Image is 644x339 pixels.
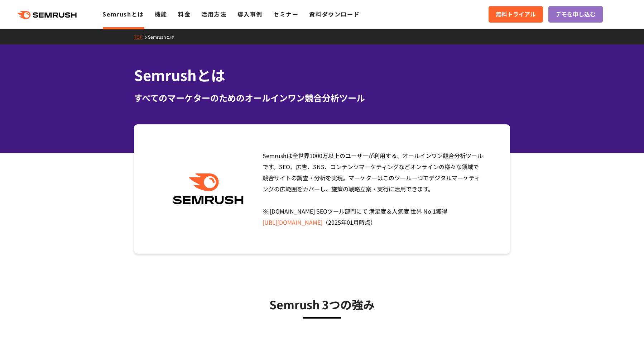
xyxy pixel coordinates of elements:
a: Semrushとは [102,10,144,18]
img: Semrush [169,173,247,205]
span: Semrushは全世界1000万以上のユーザーが利用する、オールインワン競合分析ツールです。SEO、広告、SNS、コンテンツマーケティングなどオンラインの様々な領域で競合サイトの調査・分析を実現... [263,151,483,226]
a: Semrushとは [148,34,180,40]
a: [URL][DOMAIN_NAME] [263,218,322,226]
a: 導入事例 [237,10,263,18]
a: 料金 [178,10,191,18]
span: デモを申し込む [556,10,596,19]
a: 資料ダウンロード [309,10,360,18]
h1: Semrushとは [134,65,510,86]
h3: Semrush 3つの強み [152,295,492,313]
a: デモを申し込む [548,6,603,23]
div: すべてのマーケターのためのオールインワン競合分析ツール [134,91,510,104]
a: セミナー [273,10,298,18]
a: 無料トライアル [489,6,543,23]
a: TOP [134,34,148,40]
span: 無料トライアル [496,10,536,19]
a: 活用方法 [201,10,226,18]
a: 機能 [155,10,167,18]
